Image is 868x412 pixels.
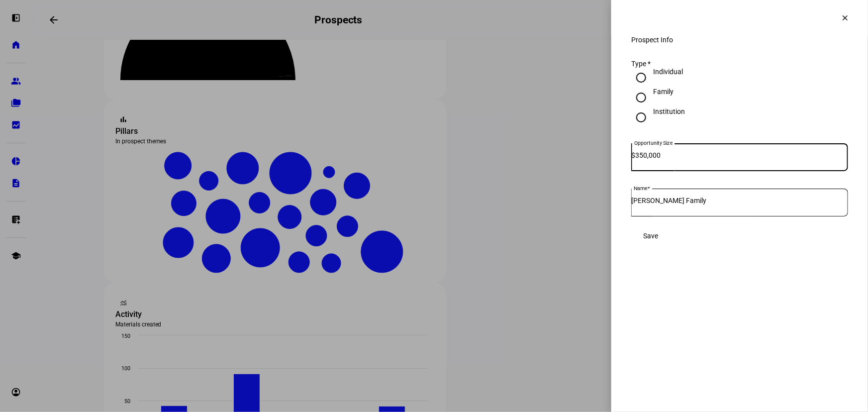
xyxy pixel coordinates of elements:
span: Save [643,232,658,240]
div: Institution [653,107,685,115]
span: $ [631,151,635,159]
div: Family [653,88,674,96]
mat-icon: clear [841,13,850,22]
button: Save [631,226,670,246]
div: Individual [653,68,683,76]
mat-label: Name [634,185,648,191]
mat-label: Opportunity Size [634,140,673,146]
div: Type * [631,60,848,68]
div: Prospect Info [631,36,848,44]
